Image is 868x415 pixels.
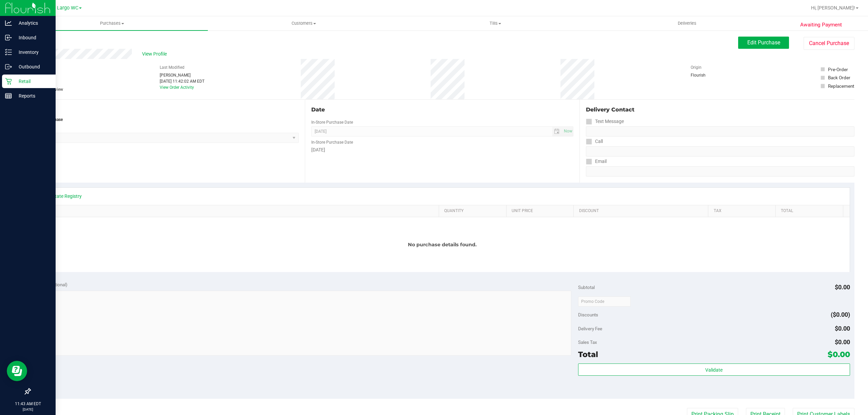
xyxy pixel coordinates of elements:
[5,34,12,41] inline-svg: Inbound
[828,83,854,89] div: Replacement
[738,37,789,49] button: Edit Purchase
[16,20,208,26] span: Purchases
[142,50,169,58] span: View Profile
[12,34,53,42] p: Inbound
[586,157,607,166] label: Email
[586,117,624,126] label: Text Message
[400,20,591,26] span: Tills
[5,92,12,99] inline-svg: Reports
[578,339,597,345] span: Sales Tax
[578,309,598,321] span: Discounts
[5,78,12,85] inline-svg: Retail
[835,325,850,332] span: $0.00
[311,119,353,125] label: In-Store Purchase Date
[16,16,208,30] a: Purchases
[586,146,854,157] input: Format: (999) 999-9999
[705,367,723,373] span: Validate
[30,106,299,114] div: Location
[12,19,53,27] p: Analytics
[160,78,204,84] div: [DATE] 11:42:02 AM EDT
[578,296,631,307] input: Promo Code
[831,311,850,318] span: ($0.00)
[5,20,12,26] inline-svg: Analytics
[828,350,850,359] span: $0.00
[828,66,848,73] div: Pre-Order
[35,217,850,272] div: No purchase details found.
[3,407,53,412] p: [DATE]
[714,208,773,214] a: Tax
[41,193,82,200] a: View State Registry
[399,16,591,30] a: Tills
[835,338,850,346] span: $0.00
[800,21,842,29] span: Awaiting Payment
[160,64,184,70] label: Last Modified
[7,361,27,381] iframe: Resource center
[5,63,12,70] inline-svg: Outbound
[781,208,840,214] a: Total
[12,63,53,71] p: Outbound
[586,106,854,114] div: Delivery Contact
[12,48,53,56] p: Inventory
[586,137,603,146] label: Call
[578,326,602,331] span: Delivery Fee
[811,5,855,11] span: Hi, [PERSON_NAME]!
[160,85,194,90] a: View Order Activity
[208,20,399,26] span: Customers
[57,5,78,11] span: Largo WC
[804,37,854,50] button: Cancel Purchase
[578,364,850,376] button: Validate
[3,401,53,407] p: 11:43 AM EDT
[512,208,571,214] a: Unit Price
[40,208,436,214] a: SKU
[747,39,780,46] span: Edit Purchase
[12,77,53,85] p: Retail
[828,74,850,81] div: Back Order
[12,92,53,100] p: Reports
[578,350,598,359] span: Total
[835,284,850,291] span: $0.00
[444,208,504,214] a: Quantity
[311,139,353,145] label: In-Store Purchase Date
[578,285,595,290] span: Subtotal
[669,20,706,26] span: Deliveries
[691,64,702,70] label: Origin
[311,146,574,153] div: [DATE]
[311,106,574,114] div: Date
[5,49,12,56] inline-svg: Inventory
[591,16,783,30] a: Deliveries
[586,126,854,137] input: Format: (999) 999-9999
[691,72,725,78] div: Flourish
[579,208,706,214] a: Discount
[208,16,399,30] a: Customers
[160,72,204,78] div: [PERSON_NAME]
